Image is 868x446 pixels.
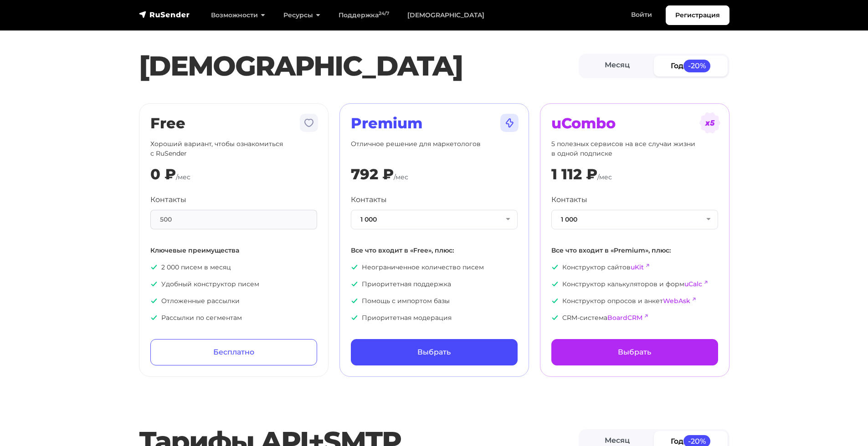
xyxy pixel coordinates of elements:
a: uCalc [684,280,702,288]
div: 792 ₽ [351,166,394,183]
h2: Free [150,115,317,132]
p: Ключевые преимущества [150,246,317,255]
img: RuSender [139,10,190,19]
p: Отличное решение для маркетологов [351,139,518,158]
img: icon-ok.svg [150,314,158,321]
span: /мес [597,173,612,181]
a: WebAsk [663,297,690,305]
p: Все что входит в «Free», плюс: [351,246,518,255]
a: Бесплатно [150,339,317,365]
p: Все что входит в «Premium», плюс: [551,246,718,255]
a: [DEMOGRAPHIC_DATA] [398,6,493,25]
a: Год [654,56,728,76]
img: icon-ok.svg [351,280,358,288]
a: Возможности [202,6,274,25]
p: Конструктор сайтов [551,263,718,272]
a: BoardCRM [607,314,642,322]
label: Контакты [150,194,186,205]
p: Неограниченное количество писем [351,263,518,272]
a: Выбрать [551,339,718,365]
span: -20% [683,60,711,72]
a: Поддержка24/7 [329,6,398,25]
p: Приоритетная модерация [351,313,518,323]
img: tarif-ucombo.svg [699,112,721,134]
label: Контакты [351,194,387,205]
p: Рассылки по сегментам [150,313,317,323]
a: Регистрация [666,5,729,25]
h2: Premium [351,115,518,132]
p: Отложенные рассылки [150,296,317,306]
img: icon-ok.svg [551,264,559,271]
label: Контакты [551,194,587,205]
p: Удобный конструктор писем [150,279,317,289]
p: Приоритетная поддержка [351,279,518,289]
div: 1 112 ₽ [551,166,597,183]
button: 1 000 [351,210,518,229]
button: 1 000 [551,210,718,229]
img: icon-ok.svg [551,297,559,304]
h2: uCombo [551,115,718,132]
p: Хороший вариант, чтобы ознакомиться с RuSender [150,139,317,158]
p: Конструктор калькуляторов и форм [551,279,718,289]
img: icon-ok.svg [551,280,559,288]
img: tarif-premium.svg [498,112,520,134]
p: CRM-система [551,313,718,323]
p: 2 000 писем в месяц [150,263,317,272]
a: Выбрать [351,339,518,365]
img: icon-ok.svg [351,264,358,271]
img: tarif-free.svg [298,112,320,134]
span: /мес [176,173,190,181]
div: 0 ₽ [150,166,176,183]
p: Конструктор опросов и анкет [551,296,718,306]
img: icon-ok.svg [551,314,559,321]
sup: 24/7 [379,10,389,16]
img: icon-ok.svg [351,297,358,304]
p: Помощь с импортом базы [351,296,518,306]
a: Ресурсы [274,6,329,25]
img: icon-ok.svg [351,314,358,321]
a: Месяц [580,56,654,76]
img: icon-ok.svg [150,280,158,288]
h1: [DEMOGRAPHIC_DATA] [139,50,579,82]
a: Войти [622,5,661,24]
img: icon-ok.svg [150,297,158,304]
a: uKit [631,263,644,271]
span: /мес [394,173,408,181]
img: icon-ok.svg [150,264,158,271]
p: 5 полезных сервисов на все случаи жизни в одной подписке [551,139,718,158]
